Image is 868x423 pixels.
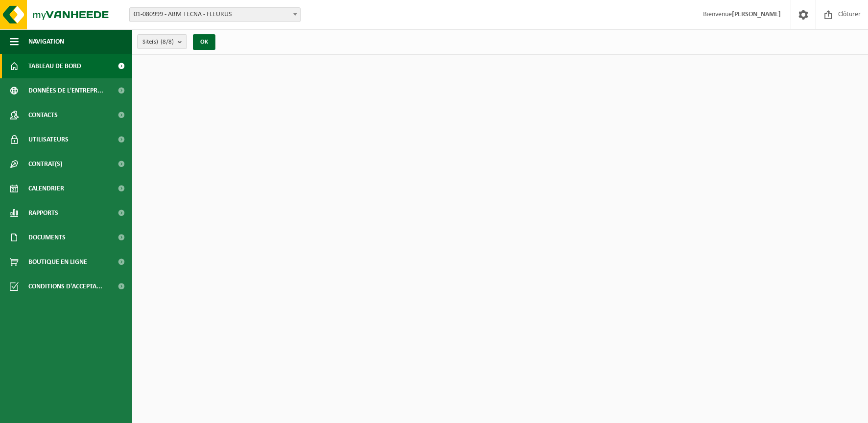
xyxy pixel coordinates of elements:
span: Utilisateurs [28,127,69,152]
count: (8/8) [161,39,174,45]
iframe: chat widget [5,401,164,423]
span: Site(s) [142,35,174,49]
span: 01-080999 - ABM TECNA - FLEURUS [129,7,301,22]
span: Données de l'entrepr... [28,78,103,103]
span: Contacts [28,103,58,127]
button: OK [193,34,215,50]
span: 01-080999 - ABM TECNA - FLEURUS [130,8,300,22]
span: Calendrier [28,176,64,201]
button: Site(s)(8/8) [137,34,187,49]
span: Documents [28,225,66,250]
span: Contrat(s) [28,152,62,176]
span: Tableau de bord [28,54,81,78]
span: Conditions d'accepta... [28,274,102,299]
span: Rapports [28,201,58,225]
span: Navigation [28,29,64,54]
strong: [PERSON_NAME] [732,11,781,18]
span: Boutique en ligne [28,250,87,274]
